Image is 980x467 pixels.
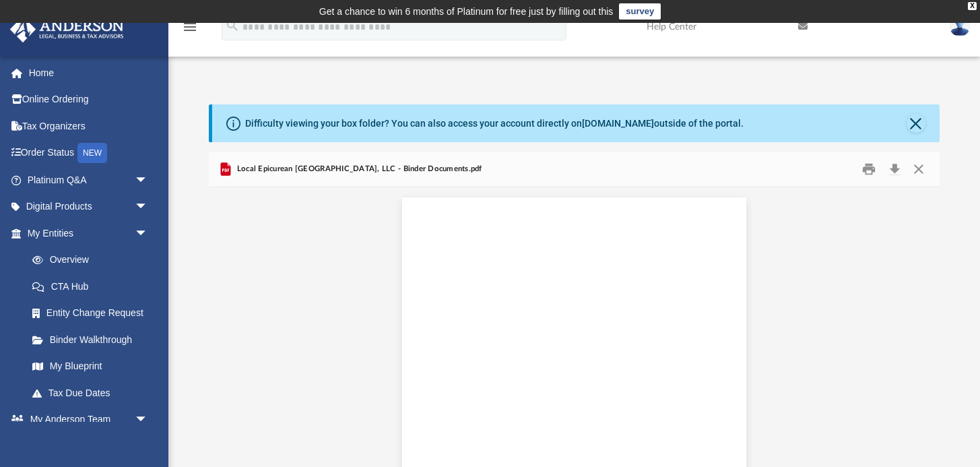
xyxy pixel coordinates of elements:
i: search [225,18,240,33]
div: Get a chance to win 6 months of Platinum for free just by filling out this [319,3,614,20]
img: User Pic [950,17,970,36]
a: survey [619,3,661,20]
a: Digital Productsarrow_drop_down [9,193,168,220]
button: Close [906,159,930,180]
a: My Entitiesarrow_drop_down [9,220,168,247]
a: [DOMAIN_NAME] [582,118,654,129]
div: Difficulty viewing your box folder? You can also access your account directly on outside of the p... [245,117,744,131]
div: NEW [77,143,107,163]
button: Print [855,159,882,180]
span: arrow_drop_down [135,406,162,434]
button: Download [882,159,907,180]
div: close [968,2,977,10]
a: Overview [19,247,168,274]
a: Platinum Q&Aarrow_drop_down [9,166,168,193]
a: Home [9,59,168,86]
span: Local Epicurean [GEOGRAPHIC_DATA], LLC - Binder Documents.pdf [234,163,482,175]
a: CTA Hub [19,273,168,300]
a: My Anderson Teamarrow_drop_down [9,406,162,433]
a: My Blueprint [19,353,162,380]
i: menu [182,19,198,35]
a: Binder Walkthrough [19,326,168,353]
a: Tax Organizers [9,113,168,139]
span: arrow_drop_down [135,220,162,247]
span: arrow_drop_down [135,193,162,221]
a: Online Ordering [9,86,168,113]
button: Close [907,114,925,133]
a: Tax Due Dates [19,379,168,406]
img: Anderson Advisors Platinum Portal [6,16,128,42]
a: Entity Change Request [19,300,168,327]
a: Order StatusNEW [9,139,168,167]
span: arrow_drop_down [135,166,162,194]
a: menu [182,26,198,35]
